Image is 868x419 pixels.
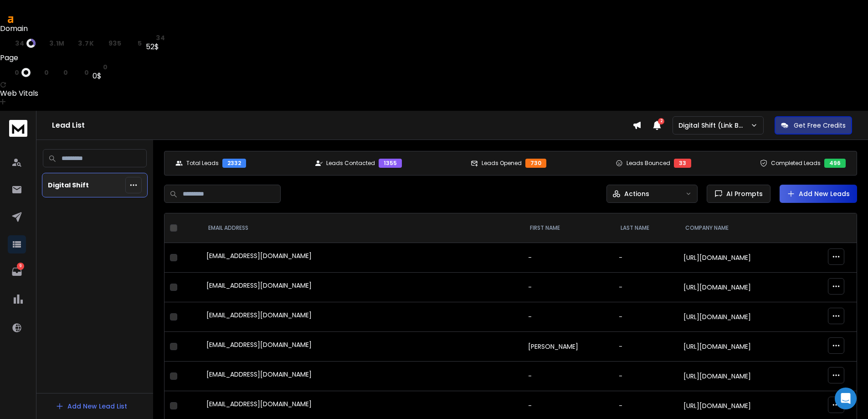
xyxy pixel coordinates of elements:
[125,40,136,47] span: kw
[206,399,517,412] div: [EMAIL_ADDRESS][DOMAIN_NAME]
[613,243,678,273] td: -
[201,213,523,243] th: EMAIL ADDRESS
[613,273,678,302] td: -
[146,41,165,52] div: 52$
[52,120,632,131] h1: Lead List
[523,213,613,243] th: FIRST NAME
[627,160,670,167] p: Leads Bounced
[523,273,613,302] td: -
[72,69,82,76] span: kw
[52,69,61,76] span: rd
[613,362,678,391] td: -
[108,40,122,47] span: 935
[707,185,770,203] button: AI Prompts
[678,362,795,391] td: [URL][DOMAIN_NAME]
[103,63,108,71] span: 0
[678,302,795,332] td: [URL][DOMAIN_NAME]
[68,40,94,47] a: rp3.7K
[63,69,68,76] span: 0
[523,302,613,332] td: -
[624,189,649,198] p: Actions
[678,121,750,130] p: Digital Shift (Link Building)
[48,181,89,190] p: Digital Shift
[5,69,13,76] span: ur
[206,281,517,294] div: [EMAIL_ADDRESS][DOMAIN_NAME]
[678,243,795,273] td: [URL][DOMAIN_NAME]
[98,40,122,47] a: rd935
[186,160,219,167] p: Total Leads
[44,69,49,76] span: 0
[156,34,165,41] span: 34
[78,40,94,47] span: 3.7K
[5,68,31,77] a: ur0
[5,39,36,48] a: dr34
[39,40,47,47] span: ar
[775,116,852,134] button: Get Free Credits
[72,69,89,76] a: kw0
[52,69,68,76] a: rd0
[678,213,795,243] th: Company Name
[525,159,546,168] div: 730
[787,189,850,198] a: Add New Leads
[146,34,154,41] span: st
[678,332,795,362] td: [URL][DOMAIN_NAME]
[15,69,20,76] span: 0
[206,370,517,383] div: [EMAIL_ADDRESS][DOMAIN_NAME]
[84,69,89,76] span: 0
[48,397,134,415] button: Add New Lead List
[138,40,142,47] span: 5
[146,34,165,41] a: st34
[835,388,857,409] div: Open Intercom Messenger
[613,302,678,332] td: -
[723,189,763,198] span: AI Prompts
[206,310,517,323] div: [EMAIL_ADDRESS][DOMAIN_NAME]
[326,160,375,167] p: Leads Contacted
[222,159,246,168] div: 2332
[9,120,27,137] img: logo
[523,362,613,391] td: -
[5,40,13,47] span: dr
[613,213,678,243] th: LAST NAME
[674,159,691,168] div: 33
[678,273,795,302] td: [URL][DOMAIN_NAME]
[771,160,821,167] p: Completed Leads
[379,159,402,168] div: 1355
[523,332,613,362] td: [PERSON_NAME]
[17,263,24,270] p: 9
[125,40,142,47] a: kw5
[658,118,664,124] span: 2
[34,69,49,76] a: rp0
[49,40,65,47] span: 3.1M
[824,159,846,168] div: 496
[482,160,522,167] p: Leads Opened
[613,332,678,362] td: -
[34,69,42,76] span: rp
[523,243,613,273] td: -
[206,251,517,264] div: [EMAIL_ADDRESS][DOMAIN_NAME]
[98,40,106,47] span: rd
[15,40,24,47] span: 34
[92,63,108,71] a: st0
[794,121,846,130] p: Get Free Credits
[780,185,857,203] button: Add New Leads
[68,40,76,47] span: rp
[8,263,26,281] a: 9
[206,340,517,353] div: [EMAIL_ADDRESS][DOMAIN_NAME]
[92,71,108,82] div: 0$
[39,40,65,47] a: ar3.1M
[92,63,101,71] span: st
